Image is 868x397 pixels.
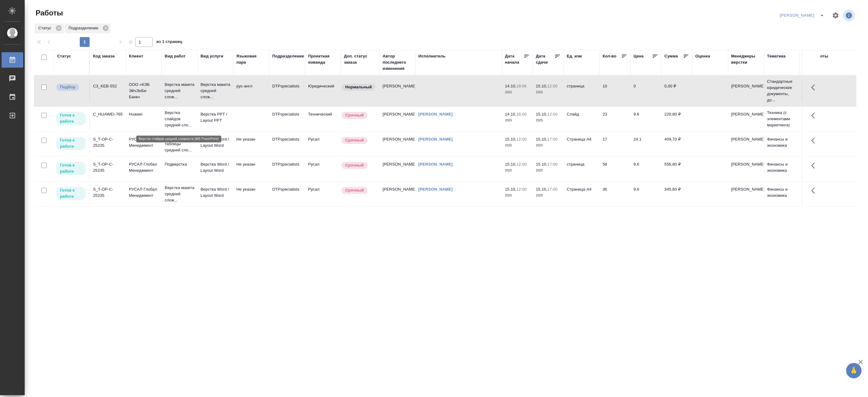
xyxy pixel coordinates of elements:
p: Готов к работе [60,162,82,175]
p: 2025 [536,167,561,174]
td: 9.6 [631,108,662,130]
td: 9.6 [631,183,662,205]
p: 18:06 [517,84,527,88]
p: Техника (с элементами маркетинга) [767,110,797,128]
div: Вид работ [165,53,186,59]
p: Срочный [345,137,364,143]
td: [PERSON_NAME] [380,80,415,102]
td: Не указан [233,183,269,205]
p: Финансы и экономика [767,136,797,149]
p: 15.10, [536,187,547,192]
div: Менеджеры верстки [731,53,761,65]
div: Исполнитель может приступить к работе [56,111,86,126]
p: Готов к работе [60,187,82,200]
p: [PERSON_NAME] [731,186,761,192]
td: DTPspecialists [269,158,305,180]
td: 17 [600,133,631,155]
td: [PERSON_NAME] [380,108,415,130]
td: Технический [305,108,341,130]
div: Исполнитель может приступить к работе [56,161,86,176]
p: РУСАЛ Глобал Менеджмент [129,161,159,174]
div: Сумма [665,53,678,59]
div: Статус [35,23,64,33]
div: Цена [634,53,644,59]
div: Тематика [767,53,786,59]
td: 10 [600,80,631,102]
p: Верстка таблицы средней сло... [165,135,194,153]
p: Стандартные юридические документы, до... [767,78,797,103]
p: 15.10, [505,162,517,167]
td: Не указан [233,158,269,180]
button: Здесь прячутся важные кнопки [808,183,823,198]
div: Оценка [696,53,710,59]
div: Дата сдачи [536,53,555,65]
p: Верстка Word / Layout Word [201,136,230,149]
p: Подверстка [165,161,194,167]
a: [PERSON_NAME] [419,137,453,141]
p: 2025 [505,192,530,199]
td: Страница А4 [564,183,600,205]
span: Работы [34,8,63,18]
div: Ед. изм [567,53,582,59]
button: Здесь прячутся важные кнопки [808,158,823,173]
p: Финансы и экономика [767,161,797,174]
p: 2025 [536,142,561,149]
p: 15.10, [536,84,547,88]
a: [PERSON_NAME] [419,187,453,192]
td: 58 [600,158,631,180]
td: 556,80 ₽ [662,158,692,180]
td: Русал [305,183,341,205]
td: Русал [305,158,341,180]
td: 220,80 ₽ [662,108,692,130]
div: Кол-во [603,53,617,59]
td: страница [564,80,600,102]
td: Юридический [305,80,341,102]
td: DTPspecialists [269,183,305,205]
button: Здесь прячутся важные кнопки [808,108,823,123]
p: Верстка макета средней слож... [165,82,194,100]
div: S_T-OP-C-25235 [93,186,123,199]
a: [PERSON_NAME] [419,112,453,116]
p: [PERSON_NAME] [731,136,761,142]
div: Исполнитель может приступить к работе [56,186,86,201]
p: Статус [38,25,53,31]
p: 12:00 [517,162,527,167]
p: Huawei [129,111,159,117]
td: рус-англ [233,80,269,102]
p: Верстка Word / Layout Word [201,186,230,199]
p: 2025 [536,192,561,199]
td: 345,60 ₽ [662,183,692,205]
span: Посмотреть информацию [843,10,856,21]
p: РУСАЛ Глобал Менеджмент [129,186,159,199]
p: Финансы и экономика [767,186,797,199]
td: Страница А4 [564,133,600,155]
div: Статус [57,53,71,59]
p: Срочный [345,162,364,168]
p: Верстка макета средней слож... [165,185,194,203]
p: 17:00 [547,137,558,141]
div: Дата начала [505,53,524,65]
span: 🙏 [849,364,859,377]
td: 9.6 [631,158,662,180]
button: Здесь прячутся важные кнопки [808,80,823,95]
p: Верстка PPT / Layout PPT [201,111,230,124]
p: Срочный [345,112,364,118]
div: Исполнитель может приступить к работе [56,136,86,151]
div: S_T-OP-C-25235 [93,136,123,149]
p: Готов к работе [60,112,82,125]
div: Языковая пара [236,53,266,65]
td: страница [564,158,600,180]
div: Можно подбирать исполнителей [56,83,86,91]
p: 2025 [536,117,561,124]
div: C_HUAWEI-765 [93,111,123,117]
td: 409,70 ₽ [662,133,692,155]
div: split button [778,11,828,20]
p: РУСАЛ Глобал Менеджмент [129,136,159,149]
span: из 1 страниц [156,38,182,47]
p: 16:00 [517,112,527,116]
div: Доп. статус заказа [344,53,377,65]
td: Русал [305,133,341,155]
p: 17:00 [547,162,558,167]
span: Настроить таблицу [828,8,843,23]
td: 24.1 [631,133,662,155]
